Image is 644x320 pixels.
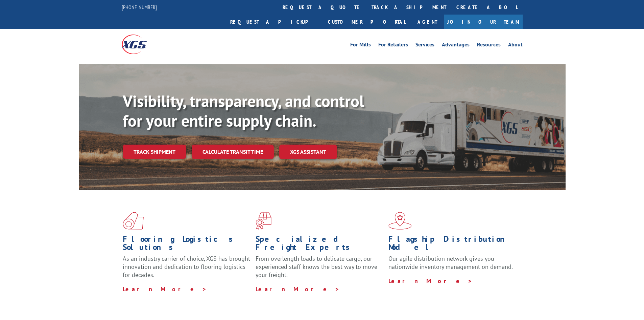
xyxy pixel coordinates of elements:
a: For Retailers [378,42,408,49]
a: Services [415,42,434,49]
img: xgs-icon-flagship-distribution-model-red [388,212,412,230]
a: Learn More > [256,285,340,293]
a: Learn More > [123,285,207,293]
a: Resources [477,42,501,49]
img: xgs-icon-focused-on-flooring-red [256,212,271,230]
a: About [508,42,523,49]
a: Calculate transit time [192,145,274,159]
span: Our agile distribution network gives you nationwide inventory management on demand. [388,255,513,271]
a: Customer Portal [323,15,411,29]
a: [PHONE_NUMBER] [122,4,157,10]
a: Agent [411,15,444,29]
h1: Specialized Freight Experts [256,235,383,255]
h1: Flooring Logistics Solutions [123,235,251,255]
a: For Mills [350,42,371,49]
a: Learn More > [388,277,473,285]
a: Track shipment [123,145,186,159]
a: Advantages [442,42,470,49]
a: XGS ASSISTANT [279,145,337,159]
img: xgs-icon-total-supply-chain-intelligence-red [123,212,144,230]
a: Join Our Team [444,15,523,29]
h1: Flagship Distribution Model [388,235,516,255]
span: As an industry carrier of choice, XGS has brought innovation and dedication to flooring logistics... [123,255,250,279]
b: Visibility, transparency, and control for your entire supply chain. [123,90,364,131]
a: Request a pickup [225,15,323,29]
p: From overlength loads to delicate cargo, our experienced staff knows the best way to move your fr... [256,255,383,285]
